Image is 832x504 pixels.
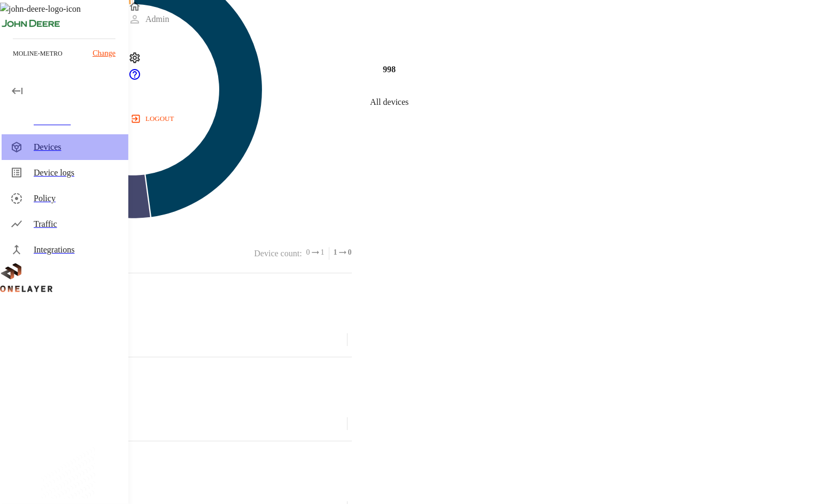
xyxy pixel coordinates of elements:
p: Admin [145,13,169,26]
p: Device count : [254,247,302,260]
span: 0 [306,247,310,258]
span: 1 [334,247,337,258]
span: Support Portal [128,73,141,82]
span: 0 [348,247,352,258]
a: onelayer-support [128,73,141,82]
button: logout [128,110,178,127]
a: logout [128,110,832,127]
span: 1 [321,247,325,258]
